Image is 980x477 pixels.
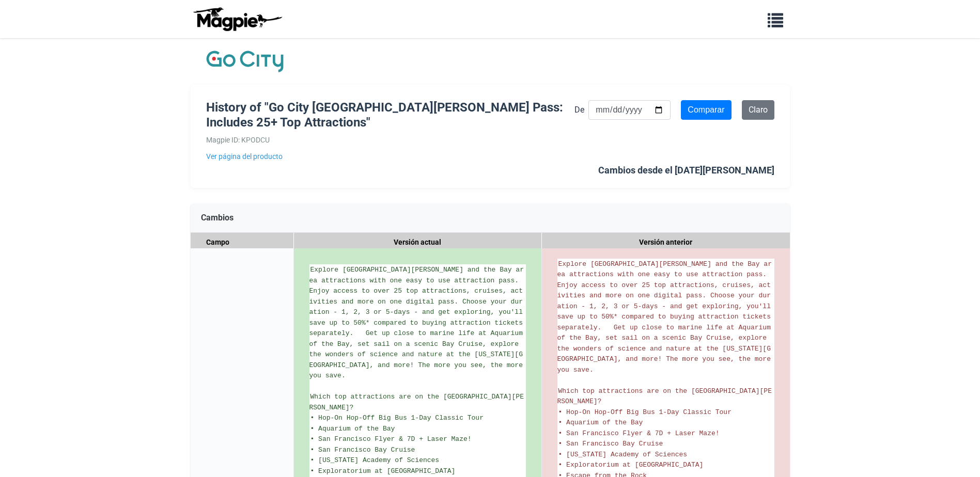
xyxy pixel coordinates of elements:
[310,425,395,433] span: • Aquarium of the Bay
[558,440,663,448] span: • San Francisco Bay Cruise
[558,419,643,426] span: • Aquarium of the Bay
[574,103,584,117] label: De
[294,233,542,252] div: Versión actual
[206,151,575,162] a: Ver página del producto
[598,163,774,178] div: Cambios desde el [DATE][PERSON_NAME]
[558,408,732,416] span: • Hop-On Hop-Off Big Bus 1-Day Classic Tour
[742,100,774,120] a: Claro
[206,49,284,74] img: Logotipo de la empresa
[558,461,704,469] span: • Exploratorium at [GEOGRAPHIC_DATA]
[310,435,472,443] span: • San Francisco Flyer & 7D + Laser Maze!
[191,233,294,252] div: Campo
[310,456,440,464] span: • [US_STATE] Academy of Sciences
[310,414,484,422] span: • Hop-On Hop-Off Big Bus 1-Day Classic Tour
[309,393,524,411] span: Which top attractions are on the [GEOGRAPHIC_DATA][PERSON_NAME]?
[310,446,415,454] span: • San Francisco Bay Cruise
[558,451,688,458] span: • [US_STATE] Academy of Sciences
[557,387,772,406] span: Which top attractions are on the [GEOGRAPHIC_DATA][PERSON_NAME]?
[309,266,527,379] span: Explore [GEOGRAPHIC_DATA][PERSON_NAME] and the Bay area attractions with one easy to use attracti...
[681,100,731,120] input: Comparar
[206,134,575,146] div: Magpie ID: KPODCU
[191,7,284,31] img: logo-ab69f6fb50320c5b225c76a69d11143b.png
[310,467,456,475] span: • Exploratorium at [GEOGRAPHIC_DATA]
[206,100,575,130] h1: History of "Go City [GEOGRAPHIC_DATA][PERSON_NAME] Pass: Includes 25+ Top Attractions"
[191,203,790,233] div: Cambios
[558,430,720,437] span: • San Francisco Flyer & 7D + Laser Maze!
[542,233,790,252] div: Versión anterior
[557,260,775,374] span: Explore [GEOGRAPHIC_DATA][PERSON_NAME] and the Bay area attractions with one easy to use attracti...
